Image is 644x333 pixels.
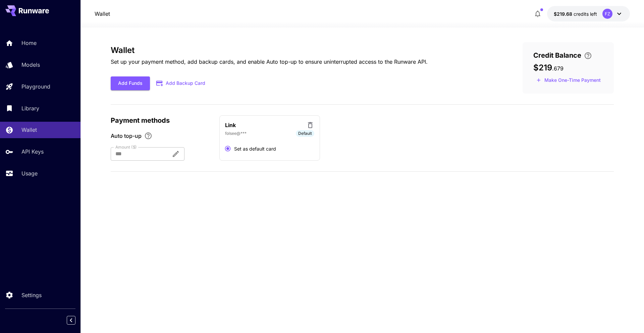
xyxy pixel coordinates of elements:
[602,9,612,19] div: FZ
[547,6,630,21] button: $219.679FZ
[21,61,40,69] p: Models
[21,82,50,91] p: Playground
[533,63,552,72] span: $219
[554,10,597,17] div: $219.679
[111,115,211,125] p: Payment methods
[234,145,276,152] span: Set as default card
[111,58,428,66] p: Set up your payment method, add backup cards, and enable Auto top-up to ensure uninterrupted acce...
[21,291,42,299] p: Settings
[581,52,595,60] button: Enter your card details and choose an Auto top-up amount to avoid service interruptions. We'll au...
[296,130,314,136] span: Default
[67,316,75,325] button: Collapse sidebar
[574,11,597,17] span: credits left
[554,11,574,17] span: $219.68
[21,39,37,47] p: Home
[115,144,137,150] label: Amount ($)
[142,132,155,140] button: Enable Auto top-up to ensure uninterrupted service. We'll automatically bill the chosen amount wh...
[21,104,39,112] p: Library
[21,169,38,177] p: Usage
[111,46,428,55] h3: Wallet
[111,132,142,140] span: Auto top-up
[21,126,37,134] p: Wallet
[21,148,44,156] p: API Keys
[150,77,212,90] button: Add Backup Card
[552,65,563,72] span: . 679
[111,76,150,90] button: Add Funds
[95,10,110,18] nav: breadcrumb
[72,314,80,326] div: Collapse sidebar
[225,121,236,129] p: Link
[95,10,110,18] a: Wallet
[533,50,581,60] span: Credit Balance
[533,75,604,86] button: Make a one-time, non-recurring payment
